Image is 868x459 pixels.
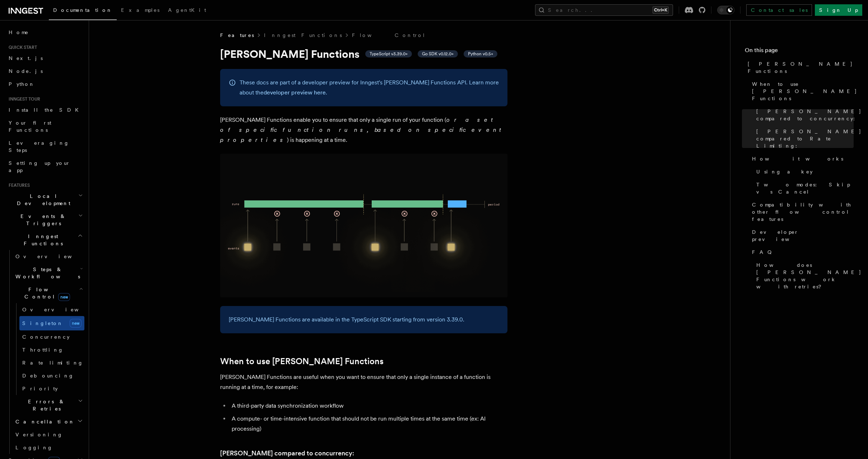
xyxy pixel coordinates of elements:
[752,228,854,243] span: Developer preview
[220,32,254,39] span: Features
[815,4,862,16] a: Sign Up
[220,116,505,143] em: or a set of specific function runs, based on specific event properties
[22,360,83,366] span: Rate limiting
[15,254,89,259] span: Overview
[6,210,84,230] button: Events & Triggers
[745,46,854,57] h4: On this page
[6,103,84,116] a: Install the SDK
[6,230,84,250] button: Inngest Functions
[117,2,164,19] a: Examples
[9,107,83,113] span: Install the SDK
[22,373,74,379] span: Debouncing
[19,369,84,382] a: Debouncing
[752,249,775,256] span: FAQ
[19,316,84,330] a: Singletonnew
[15,445,53,450] span: Logging
[264,32,342,39] a: Inngest Functions
[756,181,854,195] span: Two modes: Skip vs Cancel
[6,78,84,91] a: Python
[9,160,70,173] span: Setting up your app
[229,401,507,411] li: A third-party data synchronization workflow
[264,89,326,96] a: developer preview here
[6,190,84,210] button: Local Development
[749,78,854,105] a: When to use [PERSON_NAME] Functions
[220,47,507,60] h1: [PERSON_NAME] Functions
[749,226,854,246] a: Developer preview
[22,307,96,312] span: Overview
[6,26,84,39] a: Home
[6,65,84,78] a: Node.js
[6,213,78,227] span: Events & Triggers
[535,4,673,16] button: Search...Ctrl+K
[9,29,29,36] span: Home
[19,356,84,369] a: Rate limiting
[13,428,84,441] a: Versioning
[168,7,206,13] span: AgentKit
[9,68,43,74] span: Node.js
[756,261,862,290] span: How does [PERSON_NAME] Functions work with retries?
[220,372,507,392] p: [PERSON_NAME] Functions are useful when you want to ensure that only a single instance of a funct...
[19,303,84,316] a: Overview
[756,128,862,149] span: [PERSON_NAME] compared to Rate Limiting:
[753,259,854,293] a: How does [PERSON_NAME] Functions work with retries?
[13,303,84,395] div: Flow Controlnew
[756,168,813,175] span: Using a key
[6,233,78,247] span: Inngest Functions
[6,52,84,65] a: Next.js
[749,198,854,226] a: Compatibility with other flow control features
[749,152,854,165] a: How it works
[13,395,84,415] button: Errors & Retries
[53,7,112,13] span: Documentation
[13,250,84,263] a: Overview
[220,356,384,366] a: When to use [PERSON_NAME] Functions
[653,6,669,14] kbd: Ctrl+K
[422,51,454,57] span: Go SDK v0.12.0+
[19,343,84,356] a: Throttling
[6,193,78,207] span: Local Development
[229,315,499,325] p: [PERSON_NAME] Functions are available in the TypeScript SDK starting from version 3.39.0.
[220,115,507,145] p: [PERSON_NAME] Functions enable you to ensure that only a single run of your function ( ) is happe...
[370,51,408,57] span: TypeScript v3.39.0+
[13,266,80,280] span: Steps & Workflows
[9,120,51,133] span: Your first Functions
[13,415,84,428] button: Cancellation
[13,286,79,300] span: Flow Control
[756,108,862,122] span: [PERSON_NAME] compared to concurrency:
[164,2,210,19] a: AgentKit
[753,178,854,198] a: Two modes: Skip vs Cancel
[70,319,82,328] span: new
[6,96,40,102] span: Inngest tour
[6,116,84,136] a: Your first Functions
[6,250,84,454] div: Inngest Functions
[717,6,734,14] button: Toggle dark mode
[753,125,854,152] a: [PERSON_NAME] compared to Rate Limiting:
[749,246,854,259] a: FAQ
[13,398,78,412] span: Errors & Retries
[746,4,812,16] a: Contact sales
[19,382,84,395] a: Priority
[22,386,58,391] span: Priority
[9,140,69,153] span: Leveraging Steps
[9,55,43,61] span: Next.js
[13,263,84,283] button: Steps & Workflows
[745,57,854,78] a: [PERSON_NAME] Functions
[6,182,30,188] span: Features
[6,136,84,157] a: Leveraging Steps
[752,155,843,162] span: How it works
[22,320,63,326] span: Singleton
[748,60,854,75] span: [PERSON_NAME] Functions
[13,283,84,303] button: Flow Controlnew
[22,347,64,353] span: Throttling
[22,334,70,340] span: Concurrency
[15,432,63,437] span: Versioning
[752,201,854,223] span: Compatibility with other flow control features
[13,441,84,454] a: Logging
[753,105,854,125] a: [PERSON_NAME] compared to concurrency:
[9,81,35,87] span: Python
[121,7,159,13] span: Examples
[220,154,507,297] img: Singleton Functions only process one run at a time.
[229,414,507,434] li: A compute- or time-intensive function that should not be run multiple times at the same time (ex:...
[240,78,499,98] p: These docs are part of a developer preview for Inngest's [PERSON_NAME] Functions API. Learn more ...
[6,45,37,50] span: Quick start
[753,165,854,178] a: Using a key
